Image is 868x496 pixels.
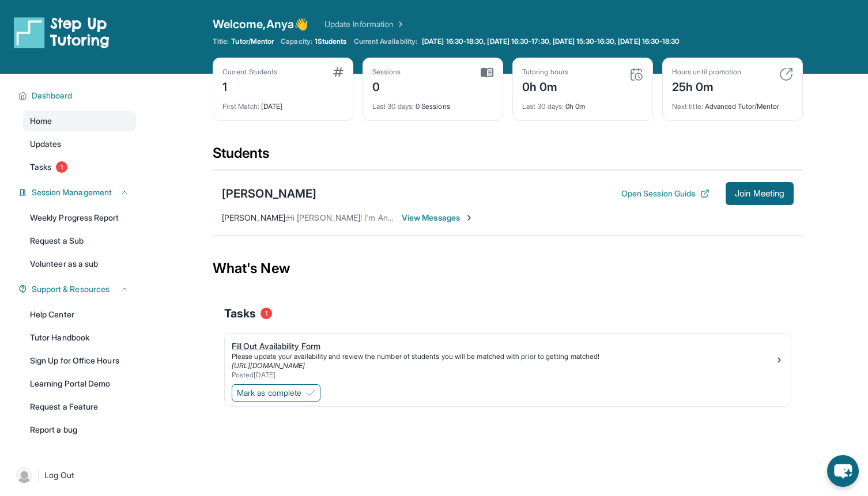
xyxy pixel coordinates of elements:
[827,455,859,487] button: chat-button
[372,95,493,111] div: 0 Sessions
[232,352,775,361] div: Please update your availability and review the number of students you will be matched with prior ...
[324,18,405,30] a: Update Information
[372,77,401,95] div: 0
[232,340,775,352] div: Fill Out Availability Form
[222,102,259,111] span: First Match :
[27,90,129,101] button: Dashboard
[372,67,401,77] div: Sessions
[672,77,741,95] div: 25h 0m
[420,37,682,46] a: [DATE] 16:30-18:30, [DATE] 16:30-17:30, [DATE] 15:30-16:30, [DATE] 16:30-18:30
[224,305,256,321] span: Tasks
[522,77,568,95] div: 0h 0m
[232,361,305,370] a: [URL][DOMAIN_NAME]
[27,187,129,198] button: Session Management
[394,18,405,30] img: Chevron Right
[30,115,52,127] span: Home
[222,95,344,111] div: [DATE]
[735,190,784,197] span: Join Meeting
[23,207,136,228] a: Weekly Progress Report
[629,67,643,81] img: card
[23,396,136,417] a: Request a Feature
[232,370,775,380] div: Posted [DATE]
[465,213,474,222] img: Chevron-Right
[231,37,274,46] span: Tutor/Mentor
[37,468,40,482] span: |
[213,37,229,46] span: Title:
[23,373,136,394] a: Learning Portal Demo
[222,67,277,77] div: Current Students
[779,67,793,81] img: card
[30,138,62,150] span: Updates
[14,16,110,48] img: logo
[237,387,301,399] span: Mark as complete
[12,463,136,488] a: |Log Out
[16,467,32,483] img: user-img
[281,37,312,46] span: Capacity:
[225,334,791,382] a: Fill Out Availability FormPlease update your availability and review the number of students you w...
[422,37,680,46] span: [DATE] 16:30-18:30, [DATE] 16:30-17:30, [DATE] 15:30-16:30, [DATE] 16:30-18:30
[23,419,136,440] a: Report a bug
[213,144,803,169] div: Students
[23,230,136,251] a: Request a Sub
[672,67,741,77] div: Hours until promotion
[23,111,136,131] a: Home
[522,102,564,111] span: Last 30 days :
[315,37,347,46] span: 1 Students
[672,95,793,111] div: Advanced Tutor/Mentor
[522,95,643,111] div: 0h 0m
[23,134,136,154] a: Updates
[23,327,136,348] a: Tutor Handbook
[222,77,277,95] div: 1
[522,67,568,77] div: Tutoring hours
[333,67,344,77] img: card
[372,102,414,111] span: Last 30 days :
[402,212,474,224] span: View Messages
[261,308,272,319] span: 1
[27,283,129,295] button: Support & Resources
[306,388,315,397] img: Mark as complete
[32,283,110,295] span: Support & Resources
[30,161,51,173] span: Tasks
[44,470,74,481] span: Log Out
[287,213,625,222] span: Hi [PERSON_NAME]! I'm Anya and I'm looking forward to working with your daughter [DATE]!
[232,384,320,402] button: Mark as complete
[23,350,136,371] a: Sign Up for Office Hours
[23,253,136,274] a: Volunteer as a sub
[222,185,316,202] div: [PERSON_NAME]
[32,187,112,198] span: Session Management
[481,67,493,78] img: card
[726,182,794,205] button: Join Meeting
[32,90,73,101] span: Dashboard
[672,102,703,111] span: Next title :
[56,161,67,173] span: 1
[213,243,803,294] div: What's New
[23,157,136,177] a: Tasks1
[222,213,287,222] span: [PERSON_NAME] :
[621,188,710,199] button: Open Session Guide
[213,16,308,32] span: Welcome, Anya 👋
[354,37,417,46] span: Current Availability:
[23,304,136,325] a: Help Center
